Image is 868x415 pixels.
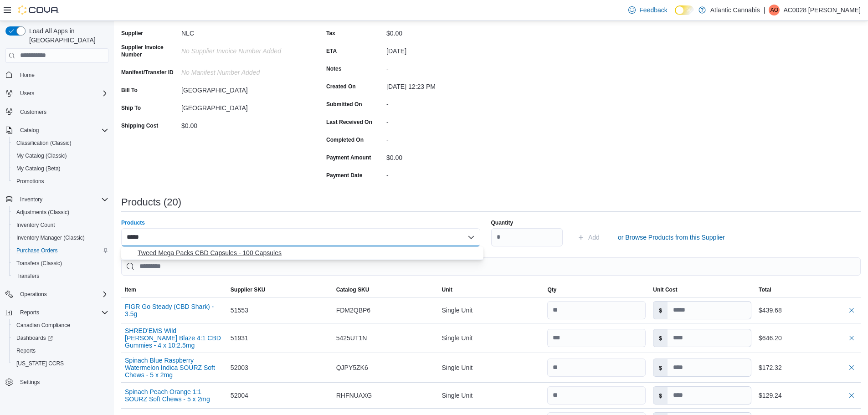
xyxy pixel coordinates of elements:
span: AO [770,5,778,15]
span: Washington CCRS [13,358,108,369]
input: Dark Mode [675,5,694,15]
label: Quantity [491,219,514,226]
span: Adjustments (Classic) [13,207,108,218]
label: ETA [326,47,337,55]
label: Supplier Invoice Number [121,44,178,58]
label: Ship To [121,104,141,112]
span: Purchase Orders [16,247,58,254]
span: Load All Apps in [GEOGRAPHIC_DATA] [26,26,108,45]
span: Inventory Manager (Classic) [16,234,85,241]
label: Manifest/Transfer ID [121,69,174,76]
span: Purchase Orders [13,245,108,256]
span: Catalog [20,127,39,134]
div: $0.00 [386,150,508,161]
div: - [386,133,508,143]
div: No Manifest Number added [181,65,303,76]
span: Dashboards [13,333,108,343]
div: AC0028 Oliver Barry [769,5,780,15]
a: Settings [16,377,43,388]
label: Completed On [326,136,364,143]
span: 52003 [231,362,248,373]
button: Add [574,228,603,246]
button: or Browse Products from this Supplier [614,228,729,246]
a: Transfers [13,271,43,282]
a: Inventory Manager (Classic) [13,232,88,243]
div: Choose from the following options [121,246,483,260]
a: [US_STATE] CCRS [13,358,67,369]
button: Catalog [16,125,42,136]
span: Settings [16,376,108,388]
button: Qty [544,282,649,297]
span: QJPY5ZK6 [336,362,368,373]
span: Users [16,88,108,99]
span: Unit Cost [653,286,677,293]
label: Payment Amount [326,154,371,161]
a: Customers [16,107,50,118]
button: Users [16,88,38,99]
button: Close list of options [467,234,475,241]
div: - [386,97,508,108]
button: Catalog [2,124,112,137]
span: Customers [16,106,108,118]
span: My Catalog (Beta) [13,163,108,174]
button: Total [755,282,861,297]
label: $ [653,302,668,319]
a: Reports [13,345,39,356]
div: $0.00 [181,118,303,129]
nav: Complex example [5,65,108,413]
div: $172.32 [759,362,857,373]
button: Catalog SKU [333,282,438,297]
button: Spinach Peach Orange 1:1 SOURZ Soft Chews - 5 x 2mg [125,388,223,403]
button: Operations [2,288,112,301]
p: | [764,5,765,15]
span: Inventory Count [13,220,108,231]
button: Classification (Classic) [9,137,112,149]
button: Purchase Orders [9,244,112,257]
label: Tax [326,30,335,37]
img: Cova [18,5,59,15]
div: Single Unit [438,386,544,405]
button: Inventory [2,193,112,206]
button: [US_STATE] CCRS [9,357,112,370]
span: Add [588,233,600,242]
div: - [386,115,508,126]
button: FIGR Go Steady (CBD Shark) - 3.5g [125,303,223,318]
a: Home [16,70,38,81]
button: Unit [438,282,544,297]
span: RHFNUAXG [336,390,372,401]
span: Users [20,90,34,97]
span: Reports [20,309,39,316]
button: Spinach Blue Raspberry Watermelon Indica SOURZ Soft Chews - 5 x 2mg [125,357,223,379]
div: [GEOGRAPHIC_DATA] [181,83,303,94]
div: Single Unit [438,329,544,347]
a: My Catalog (Beta) [13,163,64,174]
span: Operations [20,291,47,298]
label: $ [653,329,668,347]
button: Users [2,87,112,100]
label: Notes [326,65,341,72]
span: Supplier SKU [231,286,266,293]
h3: Products (20) [121,197,181,208]
a: Feedback [625,1,671,19]
span: Dashboards [16,334,53,342]
span: Inventory [16,194,108,205]
div: $439.68 [759,305,857,316]
span: Home [20,72,35,79]
button: Operations [16,289,51,300]
label: Payment Date [326,172,362,179]
label: Submitted On [326,101,362,108]
div: $129.24 [759,390,857,401]
span: Catalog SKU [336,286,370,293]
button: SHRED'EMS Wild [PERSON_NAME] Blaze 4:1 CBD Gummies - 4 x 10:2.5mg [125,327,223,349]
a: Canadian Compliance [13,320,74,331]
div: Single Unit [438,359,544,377]
button: Supplier SKU [227,282,333,297]
button: Reports [16,307,43,318]
a: My Catalog (Classic) [13,150,71,161]
span: Transfers (Classic) [16,260,62,267]
span: Qty [547,286,556,293]
button: Transfers [9,270,112,282]
div: $646.20 [759,333,857,343]
a: Inventory Count [13,220,59,231]
span: Inventory Manager (Classic) [13,232,108,243]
